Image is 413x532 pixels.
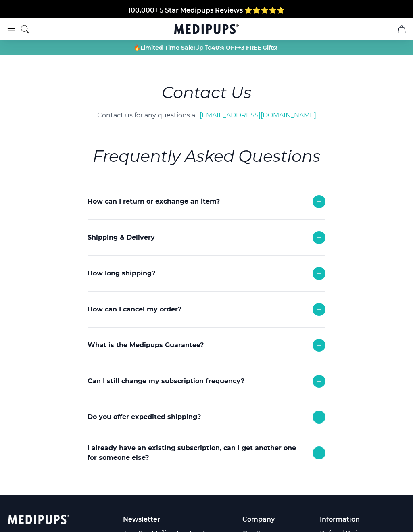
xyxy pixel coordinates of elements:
p: Do you offer expedited shipping? [88,412,201,422]
button: search [20,19,30,40]
h6: Frequently Asked Questions [88,144,325,168]
span: Made In The [GEOGRAPHIC_DATA] from domestic & globally sourced ingredients [73,16,341,24]
div: Any refund request and cancellation are subject to approval and turn around time is 24-48 hours. ... [88,327,325,398]
div: Yes you can. Simply reach out to support and we will adjust your monthly deliveries! [88,399,325,441]
button: cart [392,20,411,39]
a: [EMAIL_ADDRESS][DOMAIN_NAME] [200,111,316,119]
span: 🔥 Up To + [133,44,277,52]
div: Yes we do! Please reach out to support and we will try to accommodate any request. [88,435,325,477]
p: Information [320,515,387,524]
p: How can I return or exchange an item? [88,197,220,207]
p: How can I cancel my order? [88,305,181,314]
span: 100,000+ 5 Star Medipups Reviews ⭐️⭐️⭐️⭐️⭐️ [128,6,285,14]
p: Company [242,515,291,524]
p: Can I still change my subscription frequency? [88,376,244,386]
p: I already have an existing subscription, can I get another one for someone else? [88,443,305,463]
p: Contact us for any questions at [42,111,371,120]
div: Each order takes 1-2 business days to be delivered. [88,291,325,323]
p: Newsletter [123,515,243,524]
p: Shipping & Delivery [88,233,155,242]
h1: Contact Us [42,81,371,104]
a: Medipups [174,23,239,37]
div: Absolutely! Simply place the order and use the shipping address of the person who will receive th... [88,471,325,513]
p: How long shipping? [88,269,155,278]
div: If you received the wrong product or your product was damaged in transit, we will replace it with... [88,363,325,415]
p: What is the Medipups Guarantee? [88,340,204,350]
button: burger-menu [6,25,16,34]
